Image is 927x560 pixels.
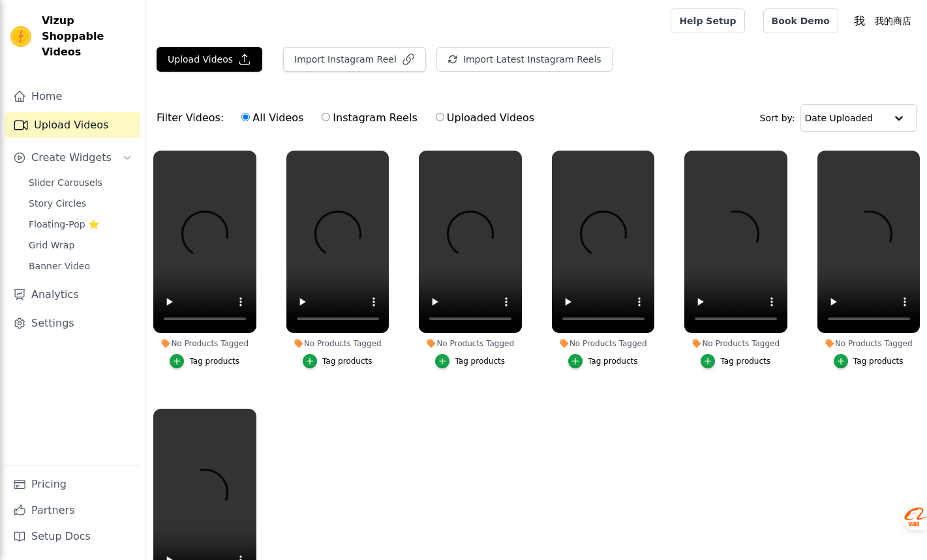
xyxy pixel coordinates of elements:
a: Upload Videos [5,112,140,138]
a: Analytics [5,282,140,308]
button: Tag products [303,354,372,368]
a: Setup Docs [5,523,140,550]
button: Create Widgets [5,145,140,171]
div: No Products Tagged [153,338,256,349]
a: Pricing [5,471,140,497]
img: Vizup [10,26,31,47]
div: Tag products [588,356,638,366]
a: Grid Wrap [21,236,140,254]
span: Story Circles [29,197,86,210]
label: Instagram Reels [321,110,418,126]
button: Tag products [568,354,638,368]
a: Partners [5,497,140,523]
span: Slider Carousels [29,176,102,189]
span: Create Widgets [31,150,112,166]
a: Story Circles [21,194,140,213]
a: Help Setup [671,8,744,33]
a: Book Demo [763,8,838,33]
div: No Products Tagged [684,338,787,349]
div: Tag products [720,356,770,366]
span: Banner Video [29,259,90,273]
div: Tag products [322,356,372,366]
button: Tag products [834,354,904,368]
input: Uploaded Videos [436,113,444,121]
span: Vizup Shoppable Videos [42,13,135,60]
span: Floating-Pop ⭐ [29,218,99,231]
button: Tag products [435,354,505,368]
button: Import Instagram Reel [283,47,426,72]
label: All Videos [241,110,304,126]
input: Instagram Reels [322,113,330,121]
div: Tag products [455,356,505,366]
a: Slider Carousels [21,173,140,192]
button: 我 我的商店 [849,9,917,33]
button: Tag products [701,354,770,368]
div: No Products Tagged [552,338,655,349]
div: Filter Videos: [157,103,541,133]
div: No Products Tagged [419,338,522,349]
a: Home [5,83,140,110]
input: All Videos [241,113,250,121]
p: 我的商店 [870,9,917,33]
a: Floating-Pop ⭐ [21,215,140,233]
button: Tag products [170,354,239,368]
div: No Products Tagged [286,338,389,349]
a: Banner Video [21,257,140,275]
div: Sort by: [760,104,917,132]
div: No Products Tagged [817,338,920,349]
label: Uploaded Videos [435,110,535,126]
div: Tag products [853,356,904,366]
a: Settings [5,310,140,336]
span: Grid Wrap [29,239,74,252]
button: Import Latest Instagram Reels [436,47,613,72]
text: 我 [854,14,865,27]
div: Tag products [189,356,239,366]
button: Upload Videos [157,47,262,72]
